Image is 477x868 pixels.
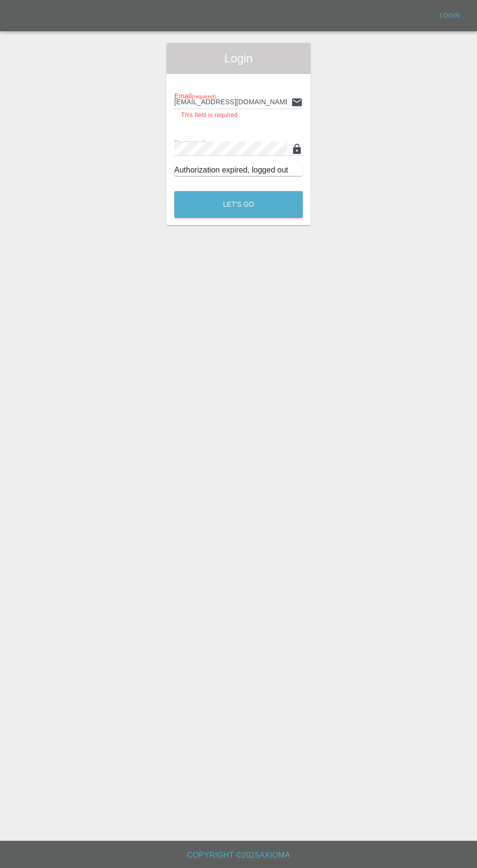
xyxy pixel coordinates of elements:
[174,191,303,218] button: Let's Go
[174,139,229,147] span: Password
[174,164,303,176] div: Authorization expired, logged out
[8,849,469,862] h6: Copyright © 2025 Axioma
[174,92,216,100] span: Email
[434,8,465,23] a: Login
[174,51,303,66] span: Login
[205,140,229,146] small: (required)
[181,111,296,120] p: This field is required
[192,94,216,99] small: (required)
